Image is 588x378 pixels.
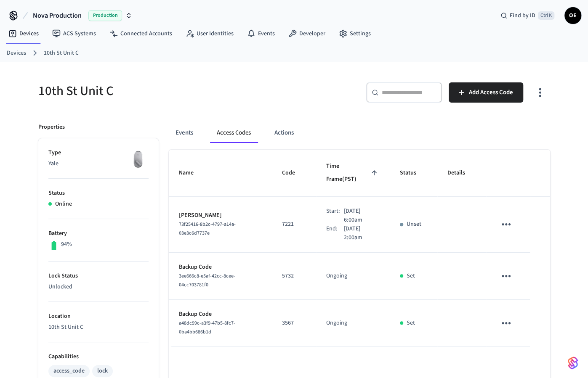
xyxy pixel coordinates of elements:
[169,150,550,347] table: sticky table
[407,272,415,280] p: Set
[282,220,306,229] p: 7221
[282,272,306,280] p: 5732
[316,300,390,347] td: Ongoing
[169,123,550,143] div: ant example
[103,26,179,41] a: Connected Accounts
[48,323,149,332] p: 10th St Unit C
[565,8,580,23] span: OE
[179,320,235,336] span: a48dc99c-a3f9-47b5-8fc7-0ba4bb686b1d
[48,229,149,238] p: Battery
[494,8,561,23] div: Find by IDCtrl K
[61,240,72,249] p: 94%
[343,225,380,242] p: [DATE] 2:00am
[316,253,390,300] td: Ongoing
[179,26,240,41] a: User Identities
[45,26,103,41] a: ACS Systems
[38,123,65,132] p: Properties
[447,167,476,180] span: Details
[44,49,79,58] a: 10th St Unit C
[564,7,581,24] button: OE
[38,82,289,100] h5: 10th St Unit C
[407,319,415,328] p: Set
[179,263,262,272] p: Backup Code
[48,312,149,321] p: Location
[326,225,344,242] div: End:
[268,123,301,143] button: Actions
[48,148,149,157] p: Type
[449,82,523,103] button: Add Access Code
[538,11,554,20] span: Ctrl K
[48,159,149,168] p: Yale
[169,123,200,143] button: Events
[33,11,82,21] span: Nova Production
[88,10,122,21] span: Production
[282,167,306,180] span: Code
[400,167,427,180] span: Status
[128,148,149,169] img: August Wifi Smart Lock 3rd Gen, Silver, Front
[510,11,535,20] span: Find by ID
[48,283,149,291] p: Unlocked
[332,26,378,41] a: Settings
[179,221,236,237] span: 73f25416-8b2c-4797-a14a-03e3c6d7737e
[179,211,262,220] p: [PERSON_NAME]
[469,87,513,98] span: Add Access Code
[179,310,262,319] p: Backup Code
[48,189,149,198] p: Status
[240,26,282,41] a: Events
[210,123,258,143] button: Access Codes
[7,49,26,58] a: Devices
[97,367,108,375] div: lock
[326,207,344,225] div: Start:
[407,220,421,229] p: Unset
[55,200,72,209] p: Online
[326,160,380,186] span: Time Frame(PST)
[568,356,578,370] img: SeamLogoGradient.69752ec5.svg
[282,319,306,328] p: 3567
[48,272,149,280] p: Lock Status
[2,26,45,41] a: Devices
[48,352,149,361] p: Capabilities
[343,207,380,225] p: [DATE] 6:00am
[179,167,205,180] span: Name
[179,272,235,288] span: 3ee666c8-e5af-42cc-8cee-04cc703781f0
[282,26,332,41] a: Developer
[53,367,85,375] div: access_code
